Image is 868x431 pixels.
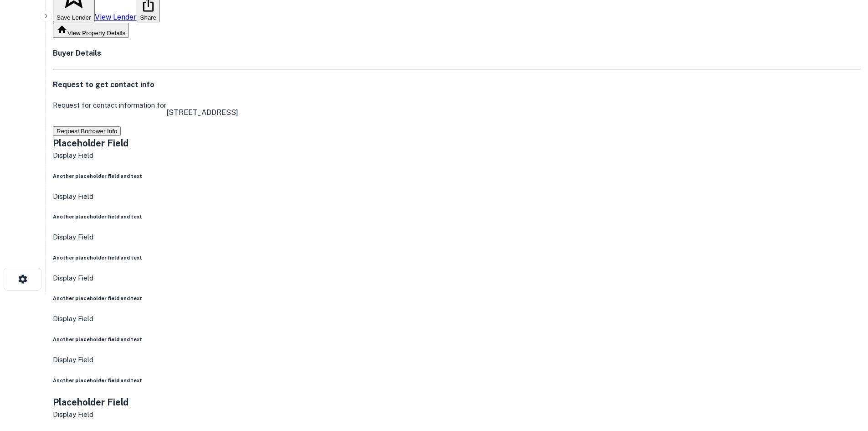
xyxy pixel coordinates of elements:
p: Request for contact information for [53,100,166,125]
h5: Placeholder Field [53,395,861,409]
p: Display Field [53,409,861,420]
h4: Request to get contact info [53,79,861,90]
h4: Buyer Details [53,48,861,59]
h6: Another placeholder field and text [53,295,861,302]
a: View Lender [95,13,137,21]
h6: Another placeholder field and text [53,336,861,343]
button: View Property Details [53,23,129,38]
p: Display Field [53,354,861,365]
button: Request Borrower Info [53,126,121,136]
h6: Another placeholder field and text [53,172,861,180]
h6: Another placeholder field and text [53,213,861,220]
p: Display Field [53,273,861,284]
p: Display Field [53,191,861,202]
p: [STREET_ADDRESS] [166,107,238,118]
h5: Placeholder Field [53,136,861,150]
p: Display Field [53,232,861,243]
h6: Another placeholder field and text [53,254,861,261]
iframe: Chat Widget [822,329,868,373]
p: Display Field [53,313,861,324]
h6: Another placeholder field and text [53,377,861,384]
p: Display Field [53,150,861,161]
